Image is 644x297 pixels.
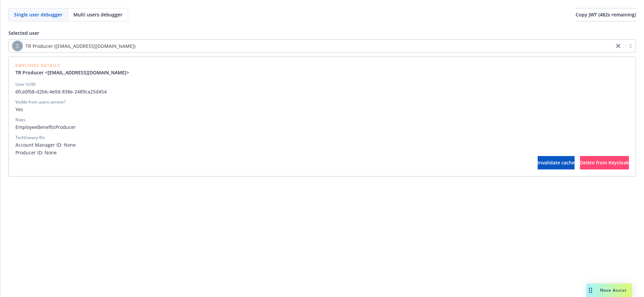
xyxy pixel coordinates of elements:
[8,30,39,36] span: Selected user
[15,124,629,131] span: EmployeeBenefitsProducer
[580,159,629,166] span: Delete from Keycloak
[15,64,135,68] span: Employee Details
[580,156,629,169] button: Delete from Keycloak
[15,106,629,113] span: Yes
[576,8,636,21] button: Copy JWT (482s remaining)
[600,287,627,293] span: Nova Assist
[15,88,629,95] span: 6fca0f68-d2b6-4e0d-838e-2489ca25d454
[15,141,629,148] span: Account Manager ID: None
[73,11,122,18] span: Multi users debugger
[14,11,62,18] span: Single user debugger
[15,69,135,76] a: TR Producer <[EMAIL_ADDRESS][DOMAIN_NAME]>
[538,156,575,169] button: Invalidate cache
[12,41,611,51] span: TR Producer ([EMAIL_ADDRESS][DOMAIN_NAME])
[15,135,45,141] div: TechCanary IDs
[586,284,632,297] button: Nova Assist
[25,43,136,50] span: TR Producer ([EMAIL_ADDRESS][DOMAIN_NAME])
[15,117,25,123] div: Roles
[15,99,65,105] div: Visible from users-service?
[15,81,36,87] div: User UUID
[576,11,636,18] span: Copy JWT ( 482 s remaining)
[614,42,622,50] a: close
[586,284,595,297] div: Drag to move
[538,159,575,166] span: Invalidate cache
[15,149,629,156] span: Producer ID: None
